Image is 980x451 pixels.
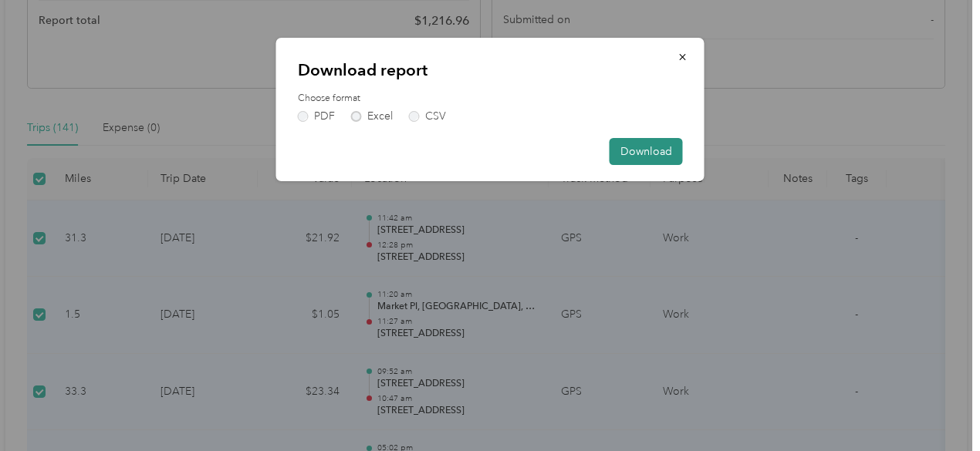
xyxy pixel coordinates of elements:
label: Excel [351,111,393,122]
label: Choose format [298,92,683,106]
p: Download report [298,59,683,81]
button: Download [610,138,683,165]
label: CSV [409,111,446,122]
label: PDF [298,111,335,122]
